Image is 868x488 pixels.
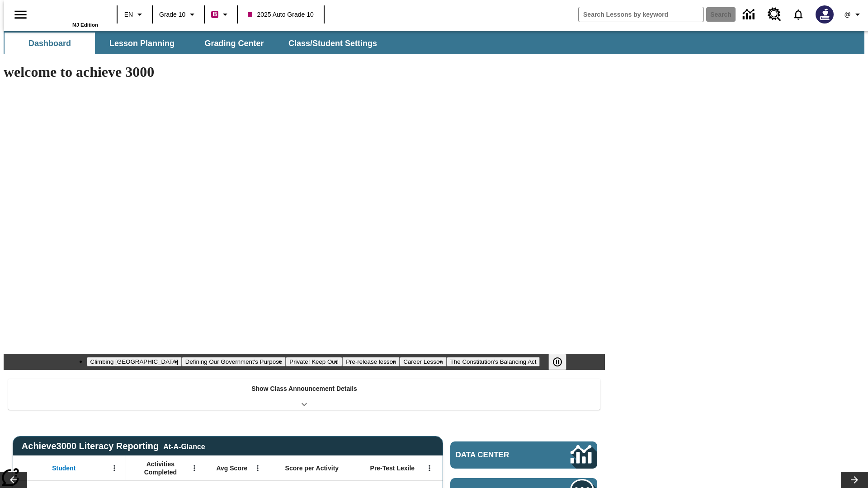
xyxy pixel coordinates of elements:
[762,2,787,27] a: Resource Center, Will open in new tab
[87,357,182,366] button: Slide 1 Climbing Mount Tai
[447,357,540,366] button: Slide 6 The Constitution's Balancing Act
[579,7,703,22] input: search field
[39,4,98,22] a: Home
[72,22,98,28] span: NJ Edition
[456,450,540,460] span: Data Center
[251,384,357,394] p: Show Class Announcement Details
[7,1,34,28] button: Open side menu
[787,3,810,26] a: Notifications
[251,461,264,475] button: Open Menu
[5,33,95,54] button: Dashboard
[737,2,762,27] a: Data Center
[22,441,205,451] span: Achieve3000 Literacy Reporting
[109,38,175,49] span: Lesson Planning
[281,33,384,54] button: Class/Student Settings
[163,441,205,451] div: At-A-Glance
[841,472,868,488] button: Lesson carousel, Next
[288,38,377,49] span: Class/Student Settings
[450,441,597,469] a: Data Center
[370,464,415,472] span: Pre-Test Lexile
[52,464,75,472] span: Student
[120,6,149,23] button: Language: EN, Select a language
[28,38,71,49] span: Dashboard
[4,33,385,54] div: SubNavbar
[810,3,839,26] button: Select a new avatar
[108,461,121,475] button: Open Menu
[39,3,98,28] div: Home
[548,354,576,370] div: Pause
[182,357,286,366] button: Slide 2 Defining Our Government's Purpose
[816,5,834,23] img: Avatar
[212,9,217,20] span: B
[208,6,234,23] button: Boost Class color is violet red. Change class color
[188,461,201,475] button: Open Menu
[248,10,313,19] span: 2025 Auto Grade 10
[285,464,339,472] span: Score per Activity
[159,10,185,19] span: Grade 10
[156,6,201,23] button: Grade: Grade 10, Select a grade
[548,354,566,370] button: Pause
[423,461,436,475] button: Open Menu
[8,379,600,410] div: Show Class Announcement Details
[131,460,190,476] span: Activities Completed
[844,10,850,19] span: @
[400,357,446,366] button: Slide 5 Career Lesson
[286,357,342,366] button: Slide 3 Private! Keep Out!
[4,31,864,54] div: SubNavbar
[189,33,279,54] button: Grading Center
[839,6,868,23] button: Profile/Settings
[4,64,605,80] h1: welcome to achieve 3000
[342,357,400,366] button: Slide 4 Pre-release lesson
[216,464,247,472] span: Avg Score
[97,33,187,54] button: Lesson Planning
[204,38,264,49] span: Grading Center
[124,10,133,19] span: EN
